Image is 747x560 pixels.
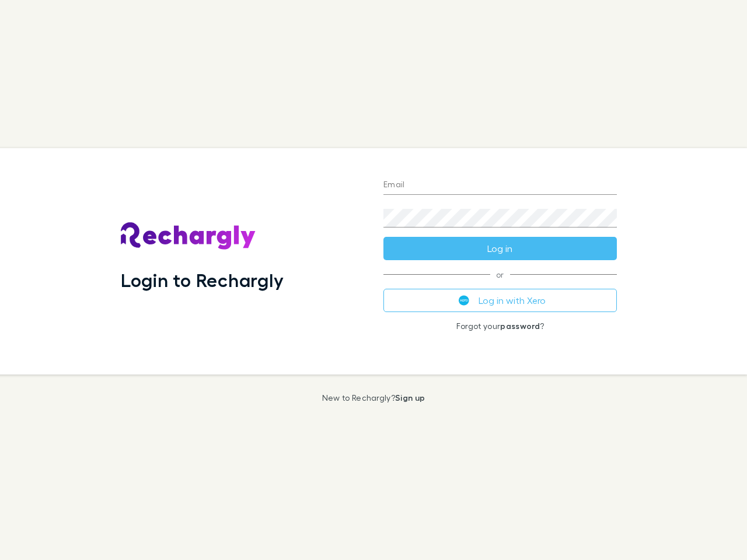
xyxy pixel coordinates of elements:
button: Log in [383,237,617,260]
p: Forgot your ? [383,321,617,331]
button: Log in with Xero [383,289,617,312]
p: New to Rechargly? [322,393,425,402]
img: Rechargly's Logo [121,222,256,250]
h1: Login to Rechargly [121,269,284,291]
img: Xero's logo [459,295,469,306]
a: password [500,321,540,331]
a: Sign up [395,393,425,402]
